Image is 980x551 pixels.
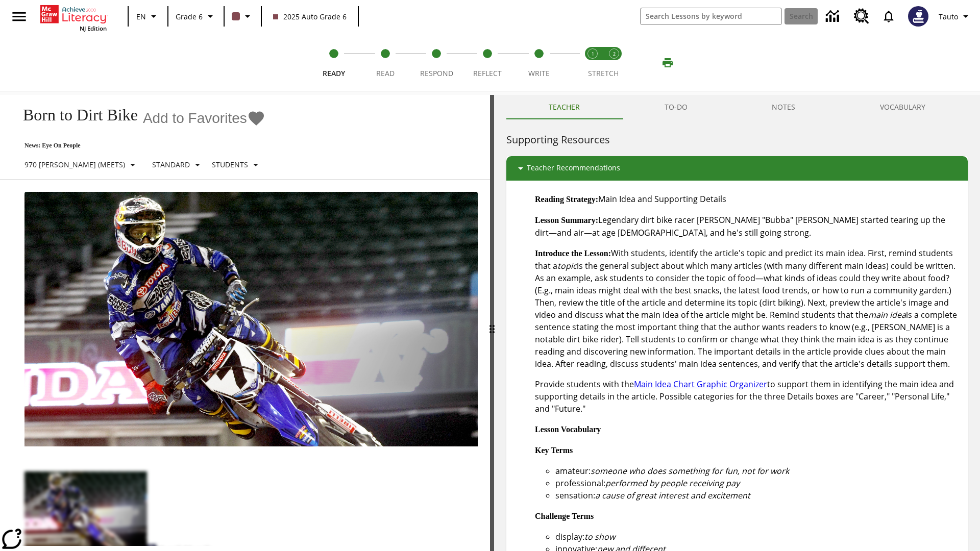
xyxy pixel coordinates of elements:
[622,95,730,119] button: TO-DO
[535,247,960,370] p: With students, identify the article's topic and predict its main idea. First, remind students tha...
[20,156,143,174] button: Select Lexile, 970 Lexile (Meets)
[420,68,453,78] span: Respond
[24,159,125,170] p: 970 [PERSON_NAME] (Meets)
[584,531,615,542] em: to show
[578,35,607,91] button: Stretch Read step 1 of 2
[490,95,494,551] div: Press Enter or Spacebar and then press right and left arrow keys to move the slider
[820,3,848,31] a: Data Center
[148,156,208,174] button: Scaffolds, Standard
[535,378,960,415] p: Provide students with the to support them in identifying the main idea and supporting details in ...
[535,446,573,455] strong: Key Terms
[80,24,107,32] span: NJ Edition
[176,11,203,22] span: Grade 6
[641,8,781,24] input: search field
[535,425,601,434] strong: Lesson Vocabulary
[535,216,598,224] strong: Lesson Summary:
[208,156,266,174] button: Select Student
[506,132,968,148] h6: Supporting Resources
[634,379,767,390] a: Main Idea Chart Graphic Organizer
[555,477,960,489] li: professional:
[651,54,684,72] button: Print
[599,35,629,91] button: Stretch Respond step 2 of 2
[273,11,347,22] span: 2025 Auto Grade 6
[588,68,619,78] span: STRETCH
[509,35,569,91] button: Write step 5 of 5
[228,7,258,26] button: Class color is dark brown. Change class color
[535,214,960,239] p: Legendary dirt bike racer [PERSON_NAME] "Bubba" [PERSON_NAME] started tearing up the dirt—and air...
[152,159,190,170] p: Standard
[355,35,414,91] button: Read step 2 of 5
[494,95,980,551] div: activity
[939,11,958,22] span: Tauto
[868,309,906,320] em: main idea
[935,7,976,26] button: Profile/Settings
[458,35,517,91] button: Reflect step 4 of 5
[848,3,875,30] a: Resource Center, Will open in new tab
[555,489,960,502] li: sensation:
[592,51,594,57] text: 1
[730,95,838,119] button: NOTES
[473,68,502,78] span: Reflect
[323,68,345,78] span: Ready
[136,11,146,22] span: EN
[24,192,478,447] img: Motocross racer James Stewart flies through the air on his dirt bike.
[12,142,266,149] p: News: Eye On People
[40,3,107,32] div: Home
[171,7,220,26] button: Grade: Grade 6, Select a grade
[527,162,620,174] p: Teacher Recommendations
[506,156,968,181] div: Teacher Recommendations
[555,531,960,543] li: display:
[212,159,248,170] p: Students
[613,51,616,57] text: 2
[304,35,363,91] button: Ready step 1 of 5
[557,260,577,271] em: topic
[506,95,622,119] button: Teacher
[143,110,247,127] span: Add to Favorites
[132,7,164,26] button: Language: EN, Select a language
[595,490,750,501] em: a cause of great interest and excitement
[902,3,935,30] button: Select a new avatar
[535,512,594,520] strong: Challenge Terms
[143,109,265,127] button: Add to Favorites - Born to Dirt Bike
[535,195,598,204] strong: Reading Strategy:
[376,68,395,78] span: Read
[407,35,466,91] button: Respond step 3 of 5
[12,106,138,124] h1: Born to Dirt Bike
[528,68,550,78] span: Write
[535,249,611,258] strong: Introduce the Lesson:
[838,95,968,119] button: VOCABULARY
[4,2,34,32] button: Open side menu
[605,478,740,489] em: performed by people receiving pay
[506,95,968,119] div: Instructional Panel Tabs
[908,6,928,27] img: Avatar
[555,465,960,477] li: amateur:
[535,193,960,206] p: Main Idea and Supporting Details
[591,465,789,477] em: someone who does something for fun, not for work
[875,3,902,30] a: Notifications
